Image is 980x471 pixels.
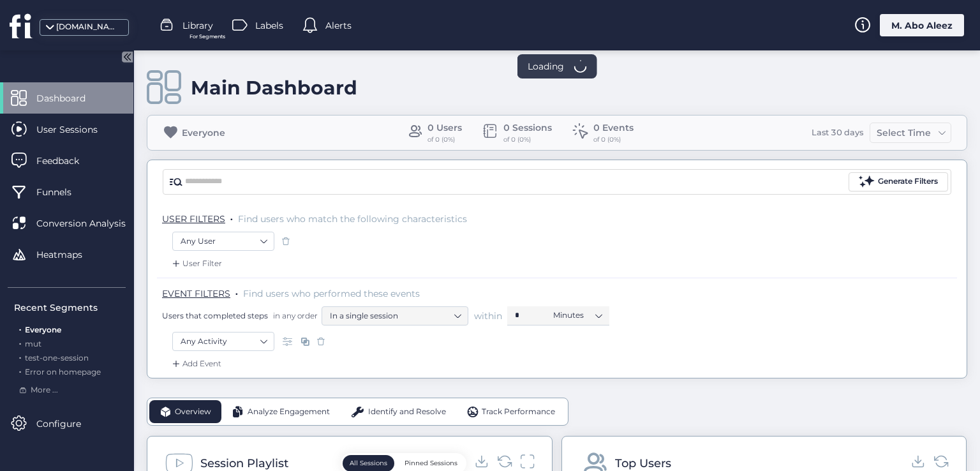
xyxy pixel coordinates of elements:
span: . [19,322,21,334]
span: User Sessions [36,123,117,137]
span: test-one-session [25,353,89,363]
span: Conversion Analysis [36,216,145,230]
span: Funnels [36,185,91,199]
span: mut [25,339,41,348]
span: More ... [31,384,58,396]
span: Users that completed steps [162,310,268,321]
span: EVENT FILTERS [162,288,230,299]
div: Recent Segments [14,301,126,315]
div: [DOMAIN_NAME] [56,21,120,33]
nz-select-item: Any Activity [181,332,266,351]
span: . [235,285,238,298]
nz-select-item: Any User [181,232,266,251]
div: M. Abo Aleez [880,14,964,36]
span: Everyone [25,325,61,334]
span: Error on homepage [25,367,101,377]
span: Analyze Engagement [248,406,330,418]
div: User Filter [170,257,222,270]
span: Overview [175,406,211,418]
span: . [19,336,21,348]
nz-select-item: In a single session [330,306,460,325]
span: Find users who match the following characteristics [238,213,467,225]
span: Feedback [36,154,98,168]
span: Heatmaps [36,248,101,262]
span: Library [182,19,213,33]
span: . [230,211,233,223]
button: Generate Filters [849,172,948,191]
span: . [19,364,21,377]
span: Alerts [325,19,352,33]
span: Identify and Resolve [368,406,446,418]
span: USER FILTERS [162,213,225,225]
nz-select-item: Minutes [553,306,602,325]
div: Generate Filters [878,176,938,188]
span: in any order [271,310,318,321]
div: Main Dashboard [191,76,357,100]
span: Loading [528,59,564,73]
span: Configure [36,417,100,431]
div: Add Event [170,357,221,370]
span: Labels [255,19,283,33]
span: Find users who performed these events [243,288,420,299]
span: Dashboard [36,91,105,105]
span: within [474,310,502,322]
span: For Segments [189,33,225,41]
span: . [19,350,21,363]
span: Track Performance [482,406,555,418]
